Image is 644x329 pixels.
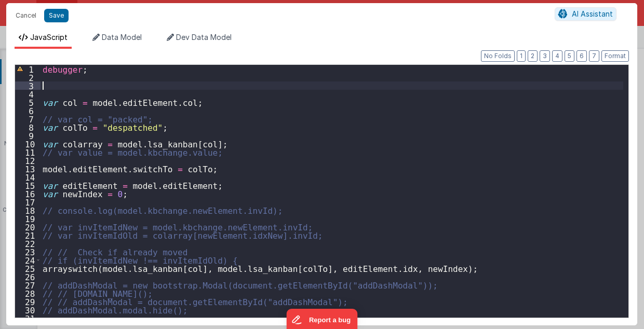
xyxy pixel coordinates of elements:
span: AI Assistant [572,9,613,18]
div: 9 [15,131,41,140]
button: No Folds [481,50,515,62]
div: 16 [15,189,41,198]
div: 20 [15,223,41,231]
div: 24 [15,256,41,264]
div: 11 [15,148,41,156]
div: 3 [15,81,41,90]
button: 1 [517,50,526,62]
button: Save [44,9,69,22]
button: Cancel [10,8,42,23]
div: 6 [15,106,41,115]
button: Format [601,50,629,62]
div: 29 [15,297,41,306]
div: 4 [15,90,41,98]
button: 5 [565,50,574,62]
span: Dev Data Model [176,33,232,42]
button: 3 [540,50,550,62]
div: 17 [15,198,41,206]
div: 12 [15,156,41,164]
button: 2 [528,50,538,62]
div: 18 [15,206,41,214]
button: 7 [589,50,599,62]
div: 1 [15,65,41,73]
div: 21 [15,231,41,239]
div: 2 [15,73,41,81]
button: 6 [576,50,587,62]
div: 28 [15,289,41,297]
div: 25 [15,264,41,272]
button: 4 [552,50,562,62]
div: 31 [15,314,41,322]
div: 8 [15,123,41,131]
div: 5 [15,98,41,106]
div: 22 [15,239,41,248]
div: 15 [15,181,41,189]
div: 13 [15,164,41,173]
div: 14 [15,173,41,181]
button: AI Assistant [555,7,616,21]
div: 7 [15,115,41,123]
div: 23 [15,248,41,256]
div: 10 [15,140,41,148]
div: 19 [15,214,41,223]
div: 27 [15,281,41,289]
div: 30 [15,306,41,314]
div: 26 [15,272,41,281]
span: Data Model [102,33,142,42]
span: JavaScript [30,33,68,42]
